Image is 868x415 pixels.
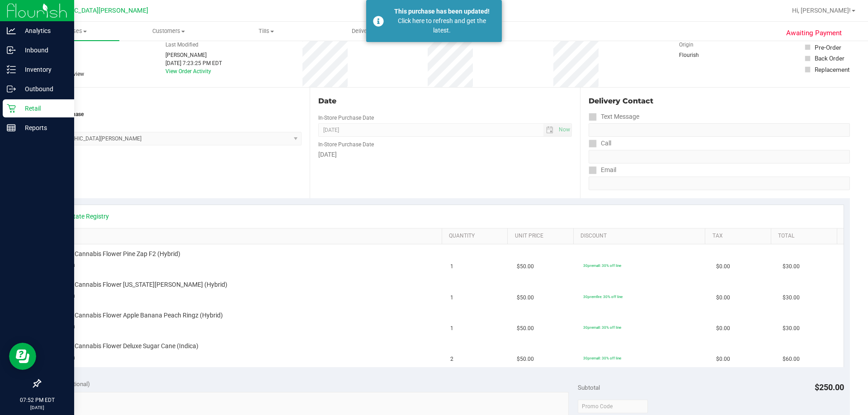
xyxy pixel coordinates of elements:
[120,27,217,35] span: Customers
[679,41,693,49] label: Origin
[16,25,70,36] p: Analytics
[716,324,730,333] span: $0.00
[517,355,534,364] span: $50.00
[340,27,389,35] span: Deliveries
[218,27,315,35] span: Tills
[589,163,616,177] label: Email
[7,26,16,35] inline-svg: Analytics
[55,212,109,221] a: View State Registry
[716,262,730,271] span: $0.00
[52,311,223,320] span: FT 3.5g Cannabis Flower Apple Banana Peach Ringz (Hybrid)
[16,64,70,75] p: Inventory
[16,103,70,114] p: Retail
[52,280,227,289] span: FT 3.5g Cannabis Flower [US_STATE][PERSON_NAME] (Hybrid)
[318,114,374,122] label: In-Store Purchase Date
[16,122,70,133] p: Reports
[580,233,702,240] a: Discount
[52,342,198,350] span: FT 3.5g Cannabis Flower Deluxe Sugar Cane (Indica)
[315,22,413,41] a: Deliveries
[389,7,495,16] div: This purchase has been updated!
[7,123,16,132] inline-svg: Reports
[318,140,374,149] label: In-Store Purchase Date
[583,263,621,268] span: 30premall: 30% off line
[7,84,16,93] inline-svg: Outbound
[450,294,453,302] span: 1
[578,384,600,391] span: Subtotal
[449,233,504,240] a: Quantity
[40,96,302,107] div: Location
[515,233,570,240] a: Unit Price
[792,7,851,14] span: Hi, [PERSON_NAME]!
[712,233,768,240] a: Tax
[517,262,534,271] span: $50.00
[589,123,850,137] input: Format: (999) 999-9999
[165,51,222,59] div: [PERSON_NAME]
[583,325,621,330] span: 30premall: 30% off line
[9,343,36,370] iframe: Resource center
[217,22,315,41] a: Tills
[318,96,571,107] div: Date
[589,110,639,123] label: Text Message
[7,104,16,113] inline-svg: Retail
[679,51,724,59] div: Flourish
[450,355,453,364] span: 2
[815,382,844,392] span: $250.00
[815,65,849,74] div: Replacement
[165,68,211,75] a: View Order Activity
[389,16,495,35] div: Click here to refresh and get the latest.
[589,150,850,163] input: Format: (999) 999-9999
[450,324,453,333] span: 1
[7,46,16,55] inline-svg: Inbound
[583,356,621,360] span: 30premall: 30% off line
[165,41,198,49] label: Last Modified
[589,96,850,107] div: Delivery Contact
[53,233,438,240] a: SKU
[37,7,148,14] span: [GEOGRAPHIC_DATA][PERSON_NAME]
[716,294,730,302] span: $0.00
[783,294,800,302] span: $30.00
[517,324,534,333] span: $50.00
[589,137,611,150] label: Call
[778,233,833,240] a: Total
[786,28,842,38] span: Awaiting Payment
[16,45,70,56] p: Inbound
[119,22,217,41] a: Customers
[4,404,70,411] p: [DATE]
[16,84,70,94] p: Outbound
[4,396,70,404] p: 07:52 PM EDT
[583,294,623,299] span: 30premfire: 30% off line
[716,355,730,364] span: $0.00
[517,294,534,302] span: $50.00
[783,262,800,271] span: $30.00
[578,400,648,413] input: Promo Code
[783,324,800,333] span: $30.00
[318,150,571,159] div: [DATE]
[450,262,453,271] span: 1
[52,250,180,258] span: FT 3.5g Cannabis Flower Pine Zap F2 (Hybrid)
[783,355,800,364] span: $60.00
[7,65,16,74] inline-svg: Inventory
[815,54,844,63] div: Back Order
[165,59,222,67] div: [DATE] 7:23:25 PM EDT
[815,43,841,52] div: Pre-Order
